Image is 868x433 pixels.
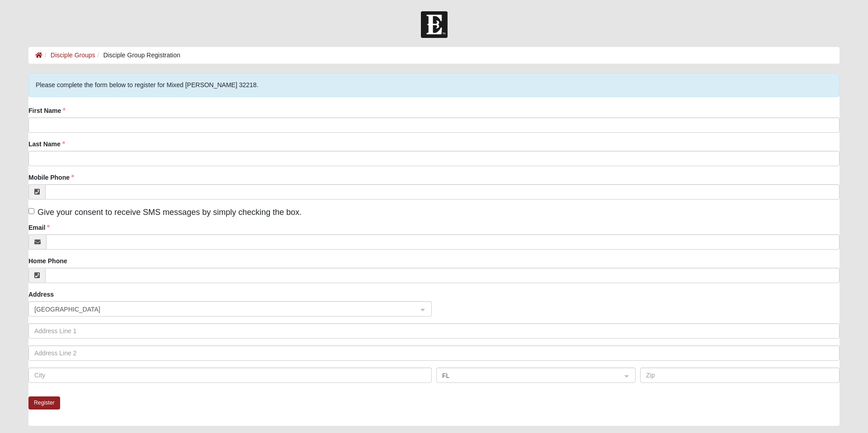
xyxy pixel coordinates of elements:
[28,290,54,299] label: Address
[28,208,34,214] input: Give your consent to receive SMS messages by simply checking the box.
[38,208,302,217] span: Give your consent to receive SMS messages by simply checking the box.
[28,223,50,232] label: Email
[28,73,840,97] div: Please complete the form below to register for Mixed [PERSON_NAME] 32218.
[28,323,840,339] input: Address Line 1
[442,371,613,381] span: FL
[421,11,448,38] img: Church of Eleven22 Logo
[28,173,74,182] label: Mobile Phone
[34,304,410,314] span: United States
[28,396,60,410] button: Register
[28,106,66,115] label: First Name
[95,51,180,60] li: Disciple Group Registration
[640,368,840,383] input: Zip
[28,368,432,383] input: City
[28,140,65,149] label: Last Name
[28,256,67,265] label: Home Phone
[51,51,95,59] a: Disciple Groups
[28,345,840,361] input: Address Line 2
